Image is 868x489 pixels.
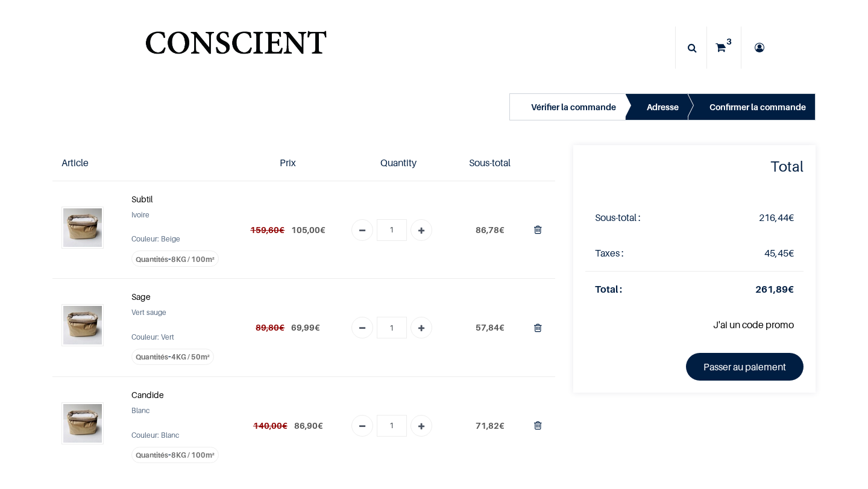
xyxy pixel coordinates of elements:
span: € [759,211,794,223]
strong: Total : [595,283,622,295]
img: Candide (8KG / 100m²) [63,404,102,443]
span: € [291,225,325,235]
a: Remove one [351,415,373,437]
a: Sage [131,290,151,304]
img: Subtil (8KG / 100m²) [63,208,102,247]
span: 8KG / 100m² [171,255,215,264]
span: € [476,420,505,431]
a: Add one [410,415,432,437]
div: Vérifier la commande [531,100,616,114]
span: 57,84 [476,322,499,332]
a: Add one [410,317,432,338]
del: € [256,322,285,332]
div: Adresse [647,100,679,114]
td: Taxes : [585,235,701,272]
span: € [476,225,505,235]
span: 86,78 [476,225,499,235]
a: Logo of Conscient [143,24,329,72]
span: Blanc [131,406,149,415]
span: € [294,420,323,431]
th: Quantity [342,145,455,181]
a: Passer au paiement [686,353,804,381]
h4: Total [585,157,804,176]
th: Article [52,145,122,181]
span: 86,90 [294,420,318,431]
a: Supprimer du panier [534,419,542,431]
strong: Candide [131,390,164,400]
del: € [250,225,285,235]
a: Supprimer du panier [534,223,542,235]
a: Add one [410,219,432,241]
span: Quantités [136,352,168,361]
td: Sous-total : [585,200,701,235]
a: Remove one [351,219,373,241]
span: Couleur: Blanc [131,431,179,440]
a: J'ai un code promo [713,319,794,331]
span: 69,99 [291,322,315,332]
sup: 3 [723,36,735,48]
span: 71,82 [476,420,499,431]
span: 261,89 [755,283,788,295]
img: Sage (4KG / 50m²) [63,306,102,344]
span: Vert sauge [131,308,166,317]
label: - [131,447,219,463]
strong: Subtil [131,194,153,204]
span: 159,60 [250,225,279,235]
label: - [131,251,219,267]
span: Quantités [136,450,168,459]
span: € [764,247,794,259]
a: Subtil [131,192,153,207]
span: 4KG / 50m² [171,352,210,361]
span: 216,44 [759,211,788,223]
del: € [253,420,288,431]
a: Remove one [351,317,373,338]
th: Prix [234,145,342,181]
a: Candide [131,388,164,402]
img: Conscient [143,24,329,72]
strong: € [755,283,794,295]
span: Ivoire [131,210,149,219]
span: 105,00 [291,225,320,235]
span: 8KG / 100m² [171,450,215,459]
span: Couleur: Beige [131,234,180,243]
span: € [476,322,505,332]
div: Confirmer la commande [709,100,806,114]
span: 89,80 [256,322,279,332]
span: 45,45 [764,247,788,259]
label: - [131,349,214,365]
th: Sous-total [455,145,524,181]
strong: Sage [131,291,151,302]
span: 140,00 [253,420,282,431]
span: Quantités [136,255,168,264]
span: Couleur: Vert [131,332,174,341]
a: Supprimer du panier [534,322,542,334]
span: € [291,322,320,332]
a: 3 [707,26,741,69]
